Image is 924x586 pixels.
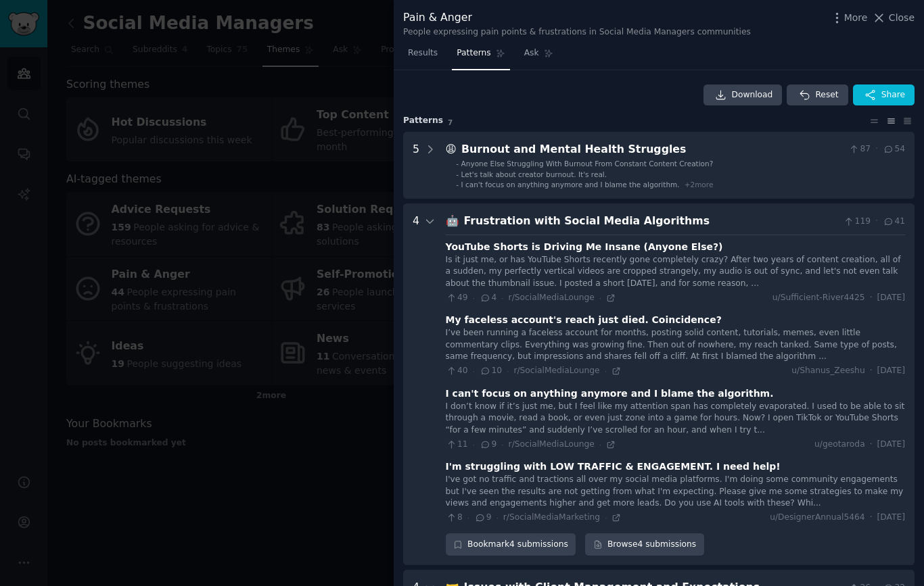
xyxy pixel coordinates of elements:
[883,143,905,155] span: 54
[496,513,498,522] span: ·
[464,213,839,230] div: Frustration with Social Media Algorithms
[503,512,600,522] span: r/SocialMediaMarketing
[413,141,419,190] div: 5
[413,213,419,556] div: 4
[446,533,576,556] button: Bookmark4 submissions
[446,214,459,227] span: 🤖
[446,365,468,377] span: 40
[446,439,468,451] span: 11
[870,439,873,451] span: ·
[772,292,865,304] span: u/Sufficient-River4425
[456,170,459,179] div: -
[507,366,509,376] span: ·
[883,216,905,228] span: 41
[403,26,751,39] div: People expressing pain points & frustrations in Social Media Managers communities
[403,115,443,127] span: Pattern s
[446,387,774,401] div: I can't focus on anything anymore and I blame the algorithm.
[461,141,844,158] div: Burnout and Mental Health Struggles
[446,512,463,524] span: 8
[770,512,865,524] span: u/DesignerAnnual5464
[732,89,773,101] span: Download
[461,160,714,168] span: Anyone Else Struggling With Burnout From Constant Content Creation?
[456,159,459,168] div: -
[513,366,599,375] span: r/SocialMediaLounge
[870,512,873,524] span: ·
[473,293,475,303] span: ·
[473,440,475,449] span: ·
[403,9,751,26] div: Pain & Anger
[844,11,868,25] span: More
[872,11,915,25] button: Close
[830,11,868,25] button: More
[408,47,438,59] span: Results
[446,474,905,510] div: I've got no traffic and tractions all over my social media platforms. I'm doing some community en...
[446,254,905,290] div: Is it just me, or has YouTube Shorts recently gone completely crazy? After two years of content c...
[877,439,905,451] span: [DATE]
[474,512,491,524] span: 9
[446,240,723,254] div: YouTube Shorts is Driving Me Insane (Anyone Else?)
[509,293,595,302] span: r/SocialMediaLounge
[446,401,905,437] div: I don’t know if it’s just me, but I feel like my attention span has completely evaporated. I used...
[480,292,496,304] span: 4
[446,313,722,327] div: My faceless account's reach just died. Coincidence?
[467,513,469,522] span: ·
[461,170,607,178] span: Let's talk about creator burnout. It's real.
[877,292,905,304] span: [DATE]
[877,365,905,377] span: [DATE]
[605,366,607,376] span: ·
[875,143,878,155] span: ·
[456,180,459,189] div: -
[853,84,915,106] button: Share
[452,43,509,70] a: Patterns
[403,43,442,70] a: Results
[599,293,601,303] span: ·
[480,365,502,377] span: 10
[881,89,905,101] span: Share
[791,365,864,377] span: u/Shanus_Zeeshu
[787,84,848,106] button: Reset
[843,216,871,228] span: 119
[501,293,503,303] span: ·
[814,439,865,451] span: u/geotaroda
[501,440,503,449] span: ·
[461,180,680,189] span: I can't focus on anything anymore and I blame the algorithm.
[685,180,714,189] span: + 2 more
[473,366,475,376] span: ·
[457,47,490,59] span: Patterns
[889,11,915,25] span: Close
[870,365,873,377] span: ·
[480,439,496,451] span: 9
[599,440,601,449] span: ·
[446,143,457,155] span: 😩
[448,118,453,126] span: 7
[585,533,703,556] a: Browse4 submissions
[870,292,873,304] span: ·
[605,513,607,522] span: ·
[446,533,576,556] div: Bookmark 4 submissions
[446,292,468,304] span: 49
[524,47,539,59] span: Ask
[703,84,783,106] a: Download
[519,43,558,70] a: Ask
[446,460,781,474] div: I'm struggling with LOW TRAFFIC & ENGAGEMENT. I need help!
[815,89,838,101] span: Reset
[446,327,905,363] div: I’ve been running a faceless account for months, posting solid content, tutorials, memes, even li...
[848,143,871,155] span: 87
[509,439,595,449] span: r/SocialMediaLounge
[877,512,905,524] span: [DATE]
[875,216,878,228] span: ·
